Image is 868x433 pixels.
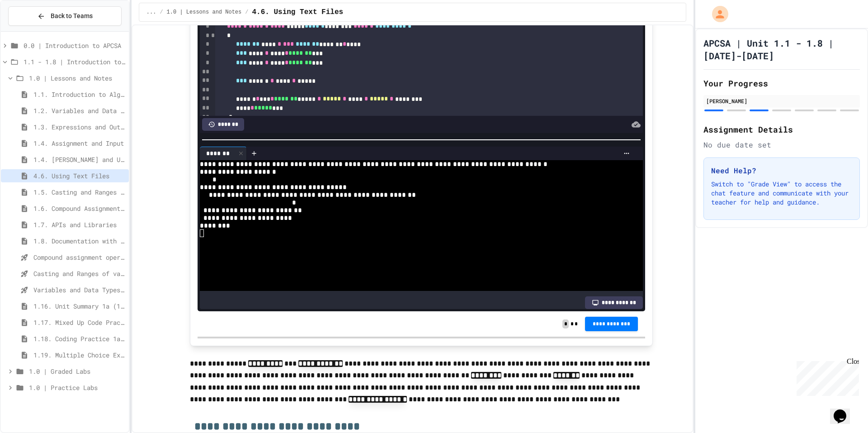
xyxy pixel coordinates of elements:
[24,41,125,50] span: 0.0 | Introduction to APCSA
[33,252,125,262] span: Compound assignment operators - Quiz
[33,220,125,229] span: 1.7. APIs and Libraries
[33,334,125,343] span: 1.18. Coding Practice 1a (1.1-1.6)
[33,155,125,164] span: 1.4. [PERSON_NAME] and User Input
[51,11,93,21] span: Back to Teams
[29,366,125,376] span: 1.0 | Graded Labs
[29,73,125,83] span: 1.0 | Lessons and Notes
[4,4,62,57] div: Chat with us now!Close
[703,139,860,150] div: No due date set
[703,4,731,24] div: My Account
[33,301,125,311] span: 1.16. Unit Summary 1a (1.1-1.6)
[706,97,857,105] div: [PERSON_NAME]
[830,397,859,424] iframe: chat widget
[33,350,125,360] span: 1.19. Multiple Choice Exercises for Unit 1a (1.1-1.6)
[29,383,125,392] span: 1.0 | Practice Labs
[33,138,125,148] span: 1.4. Assignment and Input
[793,357,859,396] iframe: chat widget
[33,122,125,132] span: 1.3. Expressions and Output [New]
[160,9,163,16] span: /
[33,236,125,246] span: 1.8. Documentation with Comments and Preconditions
[33,171,125,181] span: 4.6. Using Text Files
[33,204,125,213] span: 1.6. Compound Assignment Operators
[146,9,156,16] span: ...
[33,90,125,99] span: 1.1. Introduction to Algorithms, Programming, and Compilers
[33,318,125,327] span: 1.17. Mixed Up Code Practice 1.1-1.6
[711,165,852,176] h3: Need Help?
[245,9,248,16] span: /
[33,285,125,295] span: Variables and Data Types - Quiz
[711,180,852,207] p: Switch to "Grade View" to access the chat feature and communicate with your teacher for help and ...
[703,37,860,62] h1: APCSA | Unit 1.1 - 1.8 | [DATE]-[DATE]
[703,77,860,90] h2: Your Progress
[703,123,860,136] h2: Assignment Details
[33,106,125,115] span: 1.2. Variables and Data Types
[167,9,242,16] span: 1.0 | Lessons and Notes
[33,187,125,197] span: 1.5. Casting and Ranges of Values
[24,57,125,67] span: 1.1 - 1.8 | Introduction to Java
[8,6,122,26] button: Back to Teams
[33,269,125,278] span: Casting and Ranges of variables - Quiz
[252,7,343,18] span: 4.6. Using Text Files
